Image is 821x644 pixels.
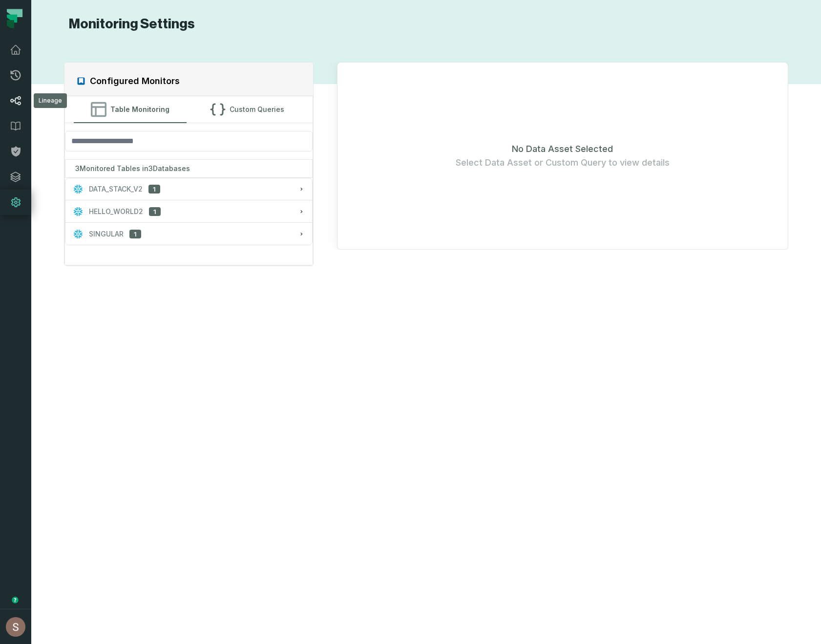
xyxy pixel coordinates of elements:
span: DATA_STACK_V2 [89,184,143,194]
span: 1 [148,185,160,194]
div: Lineage [34,93,67,108]
span: 1 [129,230,141,239]
span: SINGULAR [89,229,124,239]
button: Table Monitoring [74,96,187,123]
span: HELLO_WORLD2 [89,207,143,216]
div: Tooltip anchor [11,596,20,604]
img: avatar of Shay Gafniel [6,617,25,637]
h1: Monitoring Settings [64,16,195,33]
button: DATA_STACK_V21 [65,178,312,200]
span: 1 [149,207,161,216]
h2: Configured Monitors [90,74,180,88]
span: No Data Asset Selected [512,142,613,156]
button: Custom Queries [190,96,303,123]
button: SINGULAR1 [65,223,312,245]
span: Select Data Asset or Custom Query to view details [456,156,670,170]
button: HELLO_WORLD21 [65,201,312,222]
div: 3 Monitored Tables in 3 Databases [65,159,312,178]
